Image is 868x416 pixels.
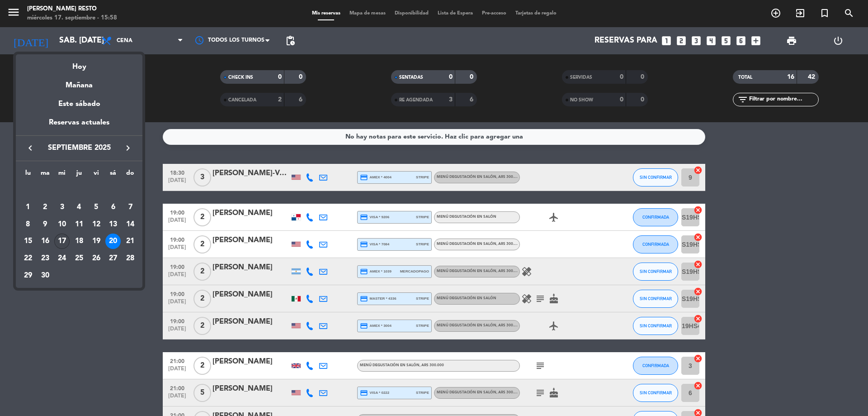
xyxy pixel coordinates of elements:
[71,216,88,233] td: 11 de septiembre de 2025
[38,217,53,232] div: 9
[89,200,104,215] div: 5
[88,199,105,216] td: 5 de septiembre de 2025
[105,200,121,215] div: 6
[19,216,37,233] td: 8 de septiembre de 2025
[53,216,71,233] td: 10 de septiembre de 2025
[38,268,53,283] div: 30
[89,234,104,249] div: 19
[20,200,36,215] div: 1
[53,250,71,267] td: 24 de septiembre de 2025
[20,268,36,283] div: 29
[54,200,70,215] div: 3
[123,200,138,215] div: 7
[37,168,54,182] th: martes
[54,251,70,266] div: 24
[89,251,104,266] div: 26
[54,234,70,249] div: 17
[71,233,88,250] td: 18 de septiembre de 2025
[19,199,37,216] td: 1 de septiembre de 2025
[88,233,105,250] td: 19 de septiembre de 2025
[122,216,139,233] td: 14 de septiembre de 2025
[105,251,121,266] div: 27
[122,233,139,250] td: 21 de septiembre de 2025
[71,234,87,249] div: 18
[122,168,139,182] th: domingo
[54,217,70,232] div: 10
[71,217,87,232] div: 11
[53,233,71,250] td: 17 de septiembre de 2025
[71,200,87,215] div: 4
[19,182,139,199] td: SEP.
[37,199,54,216] td: 2 de septiembre de 2025
[123,143,133,153] i: keyboard_arrow_right
[122,199,139,216] td: 7 de septiembre de 2025
[105,168,122,182] th: sábado
[123,234,138,249] div: 21
[19,250,37,267] td: 22 de septiembre de 2025
[38,234,53,249] div: 16
[20,251,36,266] div: 22
[53,168,71,182] th: miércoles
[71,250,88,267] td: 25 de septiembre de 2025
[105,199,122,216] td: 6 de septiembre de 2025
[53,199,71,216] td: 3 de septiembre de 2025
[38,251,53,266] div: 23
[105,234,121,249] div: 20
[16,91,142,117] div: Este sábado
[122,250,139,267] td: 28 de septiembre de 2025
[123,251,138,266] div: 28
[88,168,105,182] th: viernes
[25,143,36,153] i: keyboard_arrow_left
[38,142,120,154] span: septiembre 2025
[16,54,142,73] div: Hoy
[37,216,54,233] td: 9 de septiembre de 2025
[37,233,54,250] td: 16 de septiembre de 2025
[19,168,37,182] th: lunes
[71,251,87,266] div: 25
[105,233,122,250] td: 20 de septiembre de 2025
[19,267,37,284] td: 29 de septiembre de 2025
[105,217,121,232] div: 13
[20,217,36,232] div: 8
[19,233,37,250] td: 15 de septiembre de 2025
[71,199,88,216] td: 4 de septiembre de 2025
[123,217,138,232] div: 14
[105,216,122,233] td: 13 de septiembre de 2025
[37,267,54,284] td: 30 de septiembre de 2025
[88,216,105,233] td: 12 de septiembre de 2025
[16,73,142,91] div: Mañana
[38,200,53,215] div: 2
[37,250,54,267] td: 23 de septiembre de 2025
[71,168,88,182] th: jueves
[120,142,136,154] button: keyboard_arrow_right
[20,234,36,249] div: 15
[16,117,142,135] div: Reservas actuales
[88,250,105,267] td: 26 de septiembre de 2025
[89,217,104,232] div: 12
[22,142,38,154] button: keyboard_arrow_left
[105,250,122,267] td: 27 de septiembre de 2025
